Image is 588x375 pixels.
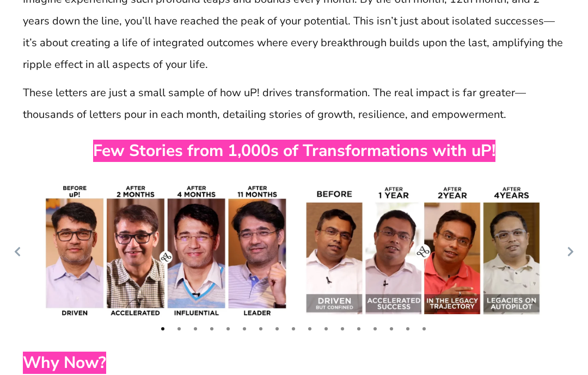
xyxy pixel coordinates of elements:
span: Few Stories from 1,000s of Transformations with uP! [93,140,495,162]
img: maxresdefault (7) [294,180,552,324]
p: These letters are just a small sample of how uP! drives transformation. The real impact is far gr... [23,83,565,126]
span: Why Now? [23,352,106,374]
img: maxresdefault-5 [36,180,294,324]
